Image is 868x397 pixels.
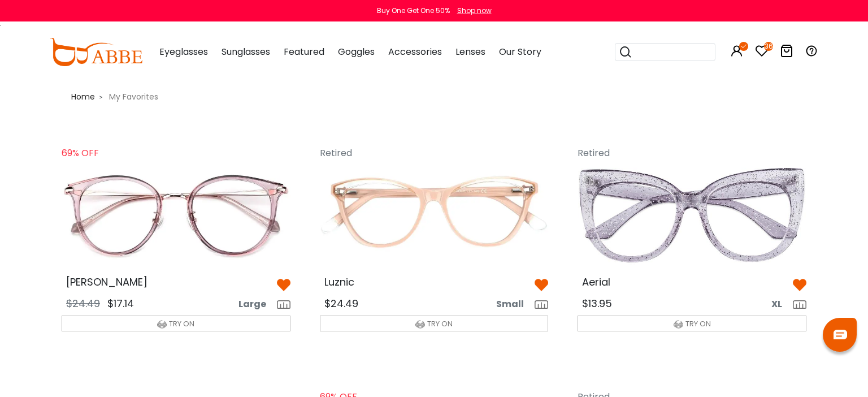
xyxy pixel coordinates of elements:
[284,45,324,58] span: Featured
[338,45,375,58] span: Goggles
[277,300,290,309] img: size ruler
[457,6,492,16] div: Shop now
[674,320,683,329] img: tryon
[62,316,290,331] button: TRY ON
[66,296,100,310] span: $24.49
[455,45,485,58] span: Lenses
[427,318,453,329] span: TRY ON
[535,300,548,309] img: size ruler
[105,91,163,102] span: My Favorites
[159,45,208,58] span: Eyeglasses
[277,278,290,292] img: belike_btn.png
[452,6,492,15] a: Shop now
[496,297,533,311] span: Small
[71,91,95,102] span: Home
[238,297,275,311] span: Large
[578,140,634,171] div: Retired
[499,45,541,58] span: Our Story
[169,318,194,329] span: TRY ON
[50,38,142,66] img: abbeglasses.com
[685,318,711,329] span: TRY ON
[324,296,358,310] span: $24.49
[388,45,442,58] span: Accessories
[66,275,147,289] span: [PERSON_NAME]
[535,278,548,292] img: belike_btn.png
[157,320,167,329] img: tryon
[222,45,270,58] span: Sunglasses
[71,90,95,103] a: Home
[415,320,425,329] img: tryon
[320,140,376,171] div: Retired
[582,296,612,310] span: $13.95
[755,46,769,59] a: 36
[107,296,134,310] span: $17.14
[793,278,806,292] img: belike_btn.png
[582,275,610,289] span: Aerial
[99,93,103,101] i: >
[578,316,806,331] button: TRY ON
[62,140,118,171] div: 69% OFF
[320,316,549,331] button: TRY ON
[764,42,773,51] i: 36
[793,300,806,309] img: size ruler
[377,6,450,16] div: Buy One Get One 50%
[834,330,847,339] img: chat
[771,297,791,311] span: XL
[324,275,354,289] span: Luznic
